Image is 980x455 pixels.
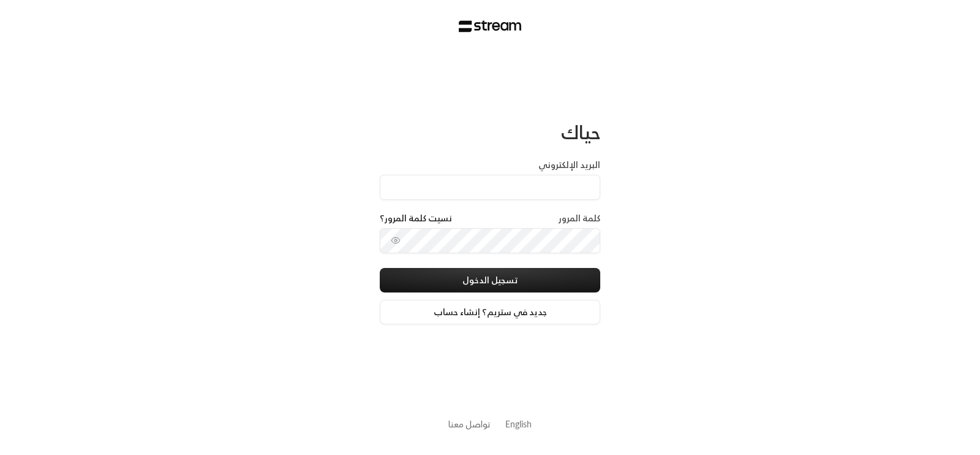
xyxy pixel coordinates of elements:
a: English [505,413,532,435]
a: نسيت كلمة المرور؟ [380,212,452,224]
label: كلمة المرور [559,212,600,224]
button: تواصل معنا [448,418,491,430]
label: البريد الإلكتروني [538,159,600,171]
img: Stream Logo [459,20,522,32]
button: toggle password visibility [386,231,405,250]
button: تسجيل الدخول [380,268,600,292]
a: تواصل معنا [448,416,491,432]
a: جديد في ستريم؟ إنشاء حساب [380,300,600,324]
span: حياك [561,116,600,148]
